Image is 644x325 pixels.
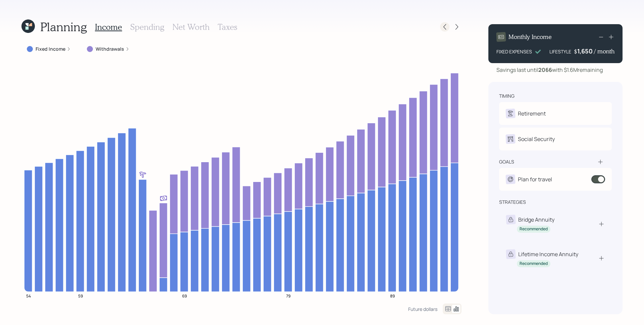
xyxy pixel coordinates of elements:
div: FIXED EXPENSES [496,48,532,55]
div: Savings last until with $1.6M remaining [496,66,603,74]
h4: $ [574,48,577,55]
h3: Net Worth [172,22,210,32]
h1: Planning [40,19,87,34]
div: Plan for travel [518,175,552,183]
div: Bridge Annuity [518,216,554,224]
div: Recommended [520,226,548,232]
div: Lifetime Income Annuity [518,250,578,258]
div: Retirement [518,109,546,118]
label: Fixed Income [36,46,65,52]
div: 1,650 [577,47,594,55]
h3: Income [95,22,122,32]
tspan: 59 [78,293,83,298]
div: Future dollars [408,306,437,312]
div: Recommended [520,261,548,267]
h4: Monthly Income [508,33,552,41]
div: goals [499,158,514,165]
div: LIFESTYLE [549,48,571,55]
div: timing [499,93,515,99]
tspan: 79 [286,293,290,298]
div: strategies [499,199,526,205]
b: 2066 [538,66,552,74]
tspan: 54 [26,293,31,298]
tspan: 89 [390,293,395,298]
tspan: 69 [182,293,187,298]
div: Social Security [518,135,555,143]
h3: Taxes [218,22,237,32]
label: Withdrawals [96,46,124,52]
h4: / month [594,48,614,55]
h3: Spending [130,22,164,32]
